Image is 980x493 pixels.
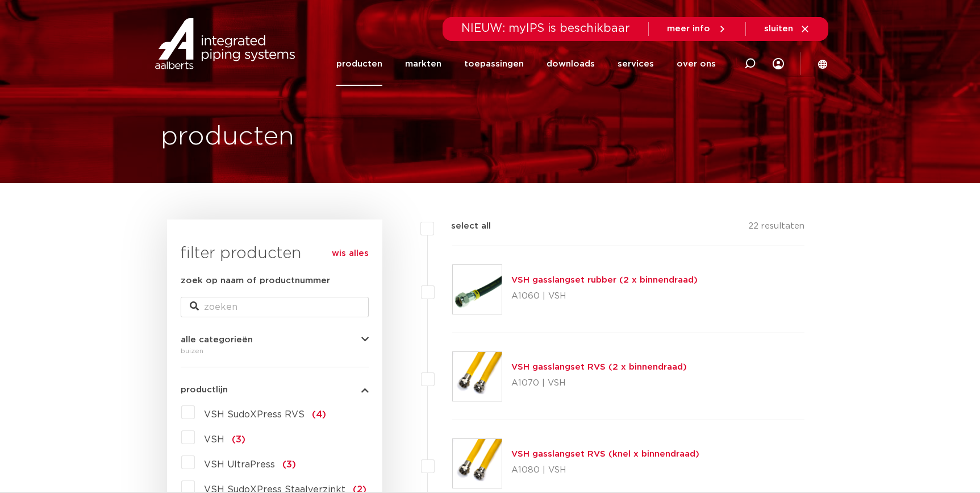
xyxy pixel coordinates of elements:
a: sluiten [764,24,810,34]
span: productlijn [181,386,228,394]
span: sluiten [764,24,793,33]
span: VSH [204,435,224,444]
nav: Menu [336,42,716,86]
a: VSH gasslangset RVS (knel x binnendraad) [511,450,699,458]
p: 22 resultaten [748,219,804,237]
h1: producten [161,119,294,155]
input: zoeken [181,297,369,317]
span: alle categorieën [181,335,253,344]
a: wis alles [332,247,369,260]
img: Thumbnail for VSH gasslangset RVS (2 x binnendraad) [453,352,502,401]
a: markten [405,42,441,86]
a: VSH gasslangset rubber (2 x binnendraad) [511,276,698,284]
a: over ons [677,42,716,86]
label: select all [434,219,491,233]
img: Thumbnail for VSH gasslangset RVS (knel x binnendraad) [453,439,502,488]
span: (3) [232,435,245,444]
a: services [618,42,654,86]
p: A1070 | VSH [511,374,687,392]
button: productlijn [181,386,369,394]
div: buizen [181,344,369,358]
p: A1080 | VSH [511,461,699,479]
span: VSH UltraPress [204,460,275,469]
a: meer info [667,24,727,34]
p: A1060 | VSH [511,287,698,305]
a: VSH gasslangset RVS (2 x binnendraad) [511,363,687,371]
button: alle categorieën [181,335,369,344]
a: toepassingen [464,42,524,86]
h3: filter producten [181,242,369,265]
span: (3) [282,460,296,469]
img: Thumbnail for VSH gasslangset rubber (2 x binnendraad) [453,265,502,314]
span: VSH SudoXPress RVS [204,410,305,419]
a: downloads [547,42,595,86]
span: NIEUW: myIPS is beschikbaar [461,23,630,34]
label: zoek op naam of productnummer [181,274,330,288]
a: producten [336,42,382,86]
span: (4) [312,410,326,419]
span: meer info [667,24,710,33]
